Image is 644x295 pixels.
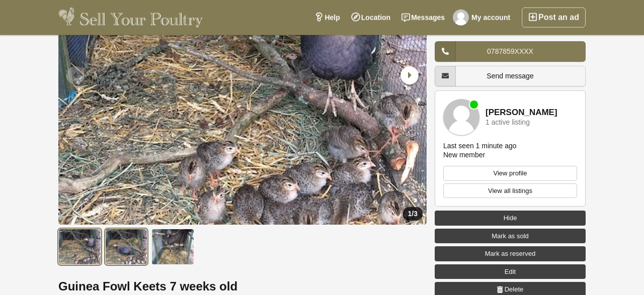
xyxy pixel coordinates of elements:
[435,246,586,261] a: Mark as reserved
[309,8,345,28] a: Help
[453,10,469,26] img: Rebecca
[151,229,194,265] img: Guinea Fowl Keets 7 weeks old - 3
[435,211,586,226] a: Hide
[470,101,478,109] div: Member is online
[443,183,577,199] a: View all listings
[403,207,423,221] div: /
[105,229,148,265] img: Guinea Fowl Keets 7 weeks old - 2
[435,66,586,86] a: Send message
[505,284,524,294] span: Delete
[487,72,533,80] span: Send message
[58,229,101,265] img: Guinea Fowl Keets 7 weeks old - 1
[435,41,586,62] a: 0787859XXXX
[63,62,90,88] div: Previous slide
[58,8,203,28] img: Sell Your Poultry
[408,210,412,218] span: 1
[396,8,450,28] a: Messages
[435,264,586,279] a: Edit
[450,8,516,28] a: My account
[486,119,530,126] div: 1 active listing
[58,280,427,293] h1: Guinea Fowl Keets 7 weeks old
[414,210,418,218] span: 3
[395,62,422,88] div: Next slide
[505,267,516,277] span: Edit
[443,166,577,181] a: View profile
[443,141,517,150] div: Last seen 1 minute ago
[522,8,586,28] a: Post an ad
[443,150,485,159] div: New member
[487,47,533,55] span: 0787859XXXX
[435,229,586,244] a: Mark as sold
[346,8,396,28] a: Location
[486,108,557,118] a: [PERSON_NAME]
[443,99,479,135] img: Rebecca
